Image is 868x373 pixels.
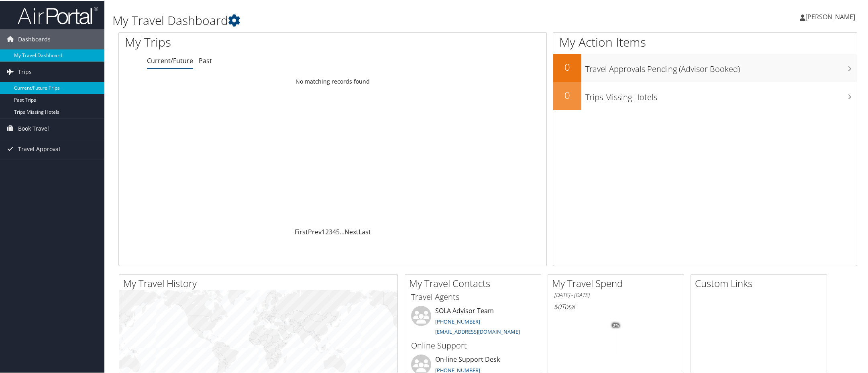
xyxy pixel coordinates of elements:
[435,327,520,334] a: [EMAIL_ADDRESS][DOMAIN_NAME]
[18,61,32,81] span: Trips
[409,276,541,289] h2: My Travel Contacts
[411,291,535,302] h3: Travel Agents
[585,87,857,102] h3: Trips Missing Hotels
[407,305,539,338] li: SOLA Advisor Team
[435,366,480,373] a: [PHONE_NUMBER]
[18,138,60,158] span: Travel Approval
[553,53,857,81] a: 0Travel Approvals Pending (Advisor Booked)
[805,12,855,20] span: [PERSON_NAME]
[125,33,362,50] h1: My Trips
[112,11,613,28] h1: My Travel Dashboard
[554,301,678,310] h6: Total
[435,317,480,324] a: [PHONE_NUMBER]
[411,339,535,350] h3: Online Support
[340,227,344,236] span: …
[344,227,359,236] a: Next
[336,227,340,236] a: 5
[800,4,863,28] a: [PERSON_NAME]
[18,118,49,138] span: Book Travel
[553,33,857,50] h1: My Action Items
[585,59,857,74] h3: Travel Approvals Pending (Advisor Booked)
[325,227,329,236] a: 2
[553,88,581,101] h2: 0
[332,227,336,236] a: 4
[613,322,619,327] tspan: 0%
[552,276,684,289] h2: My Travel Spend
[119,74,546,88] td: No matching records found
[553,81,857,109] a: 0Trips Missing Hotels
[308,227,322,236] a: Prev
[554,291,678,298] h6: [DATE] - [DATE]
[123,276,397,289] h2: My Travel History
[199,55,212,64] a: Past
[359,227,371,236] a: Last
[18,5,98,24] img: airportal-logo.png
[295,227,308,236] a: First
[553,59,581,73] h2: 0
[18,29,51,49] span: Dashboards
[329,227,332,236] a: 3
[695,276,827,289] h2: Custom Links
[147,55,193,64] a: Current/Future
[554,301,561,310] span: $0
[322,227,325,236] a: 1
